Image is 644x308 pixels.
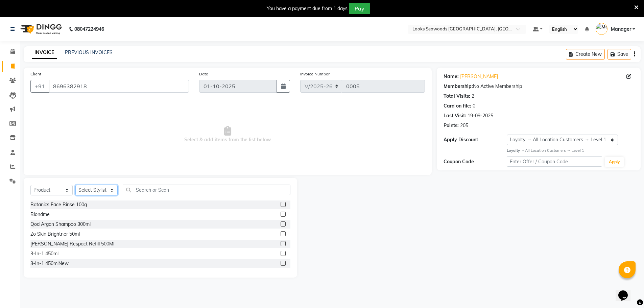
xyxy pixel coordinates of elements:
[267,5,348,12] div: You have a payment due from 1 days
[30,260,69,267] div: 3-In-1 450mlNew
[507,148,525,153] strong: Loyalty →
[607,49,631,60] button: Save
[65,49,113,55] a: PREVIOUS INVOICES
[32,47,57,59] a: INVOICE
[30,71,41,77] label: Client
[74,20,104,39] b: 08047224946
[616,281,637,301] iframe: chat widget
[49,80,189,93] input: Search by Name/Mobile/Email/Code
[444,83,473,90] div: Membership:
[30,211,50,218] div: Blondme
[460,122,468,129] div: 205
[444,112,466,119] div: Last Visit:
[507,156,602,167] input: Enter Offer / Coupon Code
[473,102,475,110] div: 0
[30,240,114,247] div: [PERSON_NAME] Respact Refill 500Ml
[444,136,507,143] div: Apply Discount
[30,101,425,168] span: Select & add items from the list below
[468,112,493,119] div: 19-09-2025
[17,20,64,39] img: logo
[444,102,471,110] div: Card on file:
[30,221,91,228] div: Qod Argan Shampoo 300ml
[566,49,605,60] button: Create New
[30,80,49,93] button: +91
[300,71,330,77] label: Invoice Number
[444,122,459,129] div: Points:
[605,157,624,167] button: Apply
[611,26,631,33] span: Manager
[30,250,58,257] div: 3-In-1 450ml
[444,73,459,80] div: Name:
[349,3,370,14] button: Pay
[444,158,507,165] div: Coupon Code
[460,73,498,80] a: [PERSON_NAME]
[444,93,470,100] div: Total Visits:
[30,231,80,238] div: Zo Skin Brightner 50ml
[472,93,474,100] div: 2
[30,201,87,208] div: Botanics Face Rinse 100g
[444,83,634,90] div: No Active Membership
[507,148,634,153] div: All Location Customers → Level 1
[596,23,607,35] img: Manager
[123,185,290,195] input: Search or Scan
[199,71,208,77] label: Date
